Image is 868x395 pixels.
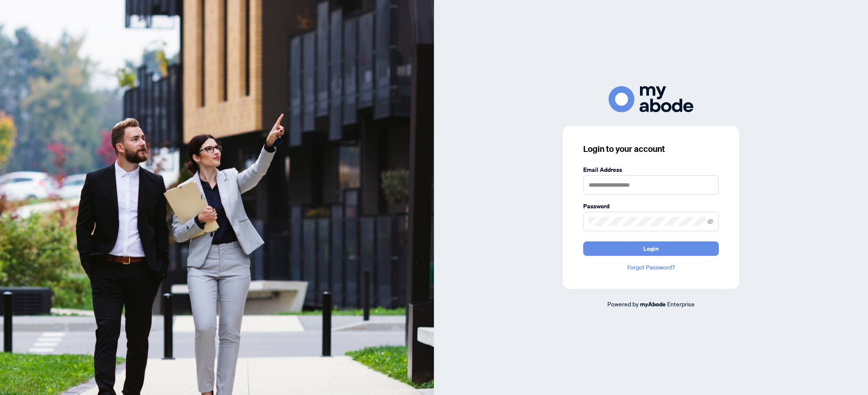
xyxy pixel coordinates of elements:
[583,241,719,256] button: Login
[583,143,719,155] h3: Login to your account
[583,202,719,211] label: Password
[667,300,695,308] span: Enterprise
[643,242,659,255] span: Login
[640,300,666,309] a: myAbode
[607,300,639,308] span: Powered by
[707,219,713,224] span: eye-invisible
[609,86,693,112] img: ma-logo
[583,165,719,174] label: Email Address
[583,263,719,272] a: Forgot Password?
